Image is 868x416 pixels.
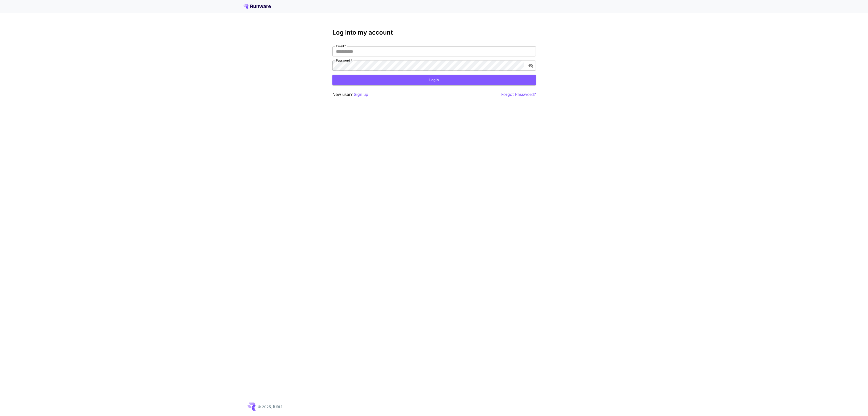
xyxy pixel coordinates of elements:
label: Password [336,58,352,63]
button: Sign up [354,91,368,98]
button: toggle password visibility [526,61,535,70]
button: Forgot Password? [501,91,536,98]
p: New user? [332,91,368,98]
h3: Log into my account [332,29,536,36]
label: Email [336,44,346,48]
p: © 2025, [URL] [258,404,282,409]
button: Login [332,75,536,85]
